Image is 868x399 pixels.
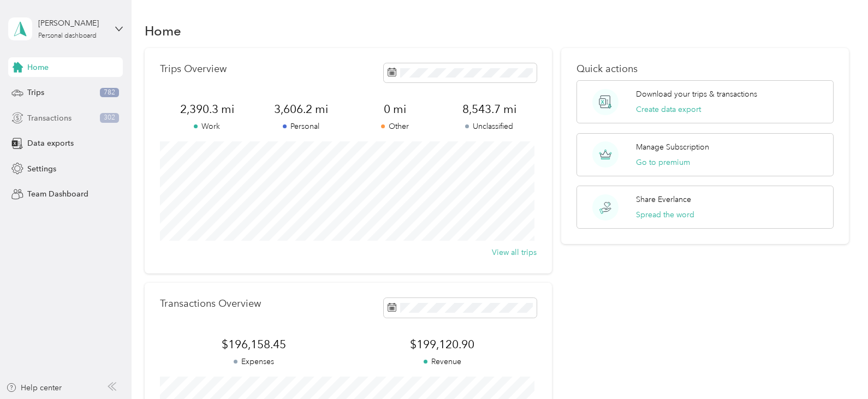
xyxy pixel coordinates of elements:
[160,63,227,75] p: Trips Overview
[636,194,691,205] p: Share Everlance
[27,138,74,149] span: Data exports
[348,337,537,352] span: $199,120.90
[27,62,49,73] span: Home
[160,337,348,352] span: $196,158.45
[38,17,106,29] div: [PERSON_NAME]
[27,112,72,124] span: Transactions
[27,163,56,175] span: Settings
[145,25,181,37] h1: Home
[636,157,690,168] button: Go to premium
[254,121,348,132] p: Personal
[807,338,868,399] iframe: Everlance-gr Chat Button Frame
[348,102,442,117] span: 0 mi
[576,63,834,75] p: Quick actions
[160,121,254,132] p: Work
[100,113,119,123] span: 302
[38,33,97,39] div: Personal dashboard
[636,141,709,153] p: Manage Subscription
[636,209,694,221] button: Spread the word
[348,121,442,132] p: Other
[442,102,536,117] span: 8,543.7 mi
[636,104,701,115] button: Create data export
[100,88,119,98] span: 782
[27,188,88,200] span: Team Dashboard
[160,298,261,309] p: Transactions Overview
[636,88,757,100] p: Download your trips & transactions
[160,102,254,117] span: 2,390.3 mi
[348,356,537,367] p: Revenue
[27,87,44,98] span: Trips
[6,382,62,394] button: Help center
[160,356,348,367] p: Expenses
[492,247,537,258] button: View all trips
[442,121,536,132] p: Unclassified
[254,102,348,117] span: 3,606.2 mi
